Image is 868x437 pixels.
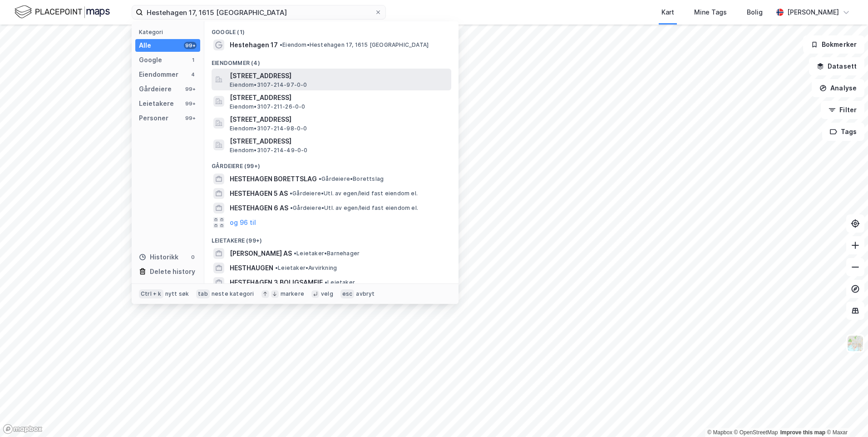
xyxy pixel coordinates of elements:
[321,290,333,298] div: velg
[275,264,337,272] span: Leietaker • Avvirkning
[230,40,278,50] span: Hestehagen 17
[340,289,355,298] div: esc
[294,250,296,257] span: •
[356,290,375,298] div: avbryt
[780,429,825,436] a: Improve this map
[230,174,317,184] span: HESTEHAGEN BORETTSLAG
[707,429,732,436] a: Mapbox
[184,85,197,93] div: 99+
[294,250,360,257] span: Leietaker • Barnehager
[139,289,163,298] div: Ctrl + k
[139,84,172,94] div: Gårdeiere
[230,103,306,110] span: Eiendom • 3107-211-26-0-0
[212,290,254,298] div: neste kategori
[15,4,110,20] img: logo.f888ab2527a4732fd821a326f86c7f29.svg
[822,123,864,141] button: Tags
[230,217,256,228] button: og 96 til
[230,125,307,132] span: Eiendom • 3107-214-98-0-0
[189,253,197,261] div: 0
[230,81,307,89] span: Eiendom • 3107-214-97-0-0
[230,114,448,125] span: [STREET_ADDRESS]
[204,21,459,38] div: Google (1)
[230,248,292,259] span: [PERSON_NAME] AS
[847,335,864,352] img: Z
[204,230,459,246] div: Leietakere (99+)
[290,190,418,197] span: Gårdeiere • Utl. av egen/leid fast eiendom el.
[184,42,197,49] div: 99+
[230,263,273,273] span: HESTHAUGEN
[280,41,429,49] span: Eiendom • Hestehagen 17, 1615 [GEOGRAPHIC_DATA]
[139,29,200,35] div: Kategori
[204,155,459,172] div: Gårdeiere (99+)
[139,98,174,109] div: Leietakere
[230,188,288,199] span: HESTEHAGEN 5 AS
[139,69,178,80] div: Eiendommer
[139,113,168,124] div: Personer
[196,289,210,298] div: tab
[319,175,321,182] span: •
[661,7,674,18] div: Kart
[139,55,162,65] div: Google
[230,92,448,103] span: [STREET_ADDRESS]
[189,71,197,78] div: 4
[143,5,375,19] input: Søk på adresse, matrikkel, gårdeiere, leietakere eller personer
[150,266,195,277] div: Delete history
[3,424,43,434] a: Mapbox homepage
[281,290,304,298] div: markere
[280,41,282,48] span: •
[290,204,418,212] span: Gårdeiere • Utl. av egen/leid fast eiendom el.
[823,393,868,437] iframe: Chat Widget
[189,56,197,64] div: 1
[139,252,178,263] div: Historikk
[230,277,323,288] span: HESTEHAGEN 3 BOLIGSAMEIE
[734,429,778,436] a: OpenStreetMap
[230,147,308,154] span: Eiendom • 3107-214-49-0-0
[821,101,864,119] button: Filter
[812,79,864,97] button: Analyse
[139,40,151,51] div: Alle
[290,204,293,211] span: •
[787,7,839,18] div: [PERSON_NAME]
[290,190,292,197] span: •
[184,114,197,122] div: 99+
[165,290,189,298] div: nytt søk
[319,175,384,183] span: Gårdeiere • Borettslag
[694,7,727,18] div: Mine Tags
[325,279,355,286] span: Leietaker
[747,7,763,18] div: Bolig
[325,279,327,286] span: •
[230,136,448,147] span: [STREET_ADDRESS]
[275,264,278,271] span: •
[809,57,864,75] button: Datasett
[184,100,197,107] div: 99+
[803,35,864,54] button: Bokmerker
[204,52,459,69] div: Eiendommer (4)
[230,203,288,214] span: HESTEHAGEN 6 AS
[230,70,448,81] span: [STREET_ADDRESS]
